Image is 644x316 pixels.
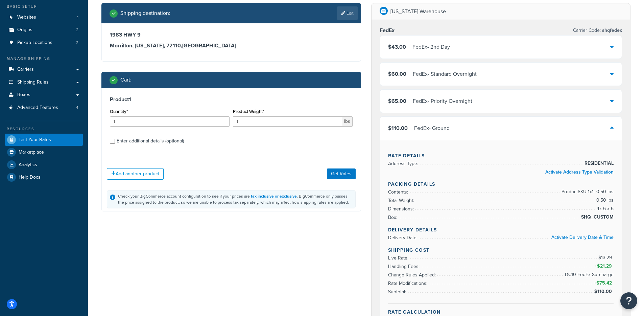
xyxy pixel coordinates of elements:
span: Box: [388,214,399,221]
input: 0 [110,116,230,127]
span: DC10 FedEx Surcharge [563,271,614,279]
span: 2 [76,27,78,33]
span: Dimensions: [388,205,415,212]
li: Advanced Features [5,101,83,114]
span: 2 [76,40,78,46]
button: Get Rates [327,168,356,179]
span: Carriers [17,67,34,72]
a: Help Docs [5,171,83,183]
label: Product Weight* [233,109,264,114]
div: Check your BigCommerce account configuration to see if your prices are . BigCommerce only passes ... [118,193,353,205]
span: Shipping Rules [17,80,49,85]
span: Websites [17,15,36,20]
a: Origins2 [5,24,83,36]
h2: Cart : [120,77,132,83]
span: + [593,262,614,270]
label: Quantity* [110,109,128,114]
span: Boxes [17,92,30,98]
h4: Delivery Details [388,226,614,233]
span: Marketplace [19,150,44,155]
span: $60.00 [388,70,406,78]
a: Websites1 [5,11,83,24]
span: $110.00 [388,124,408,132]
h4: Shipping Cost [388,247,614,254]
span: $21.29 [597,263,614,270]
a: tax inclusive or exclusive [251,193,297,199]
div: FedEx - Ground [414,123,450,133]
span: Analytics [19,162,37,168]
a: Edit [337,6,358,20]
h2: Shipping destination : [120,10,170,16]
a: Marketplace [5,146,83,158]
span: Help Docs [19,175,41,180]
h4: Packing Details [388,181,614,188]
a: Test Your Rates [5,134,83,146]
a: Activate Delivery Date & Time [551,234,614,241]
span: Rate Modifications: [388,280,429,287]
span: SHQ_CUSTOM [579,213,614,221]
span: lbs [342,116,353,127]
h3: Product 1 [110,96,353,103]
p: Carrier Code: [573,26,622,35]
input: Enter additional details (optional) [110,139,115,144]
span: Pickup Locations [17,40,52,46]
a: Activate Address Type Validation [545,168,614,176]
h3: 1983 HWY 9 [110,31,353,38]
span: 0.50 lbs [595,196,614,204]
div: FedEx - 2nd Day [412,42,450,52]
span: Address Type: [388,160,420,167]
span: $75.42 [596,279,614,287]
span: shqfedex [601,27,622,34]
span: Contents: [388,188,410,196]
a: Analytics [5,159,83,171]
span: Product SKU-1 x 1 - 0.50 lbs [560,188,614,196]
a: Carriers [5,63,83,76]
span: Origins [17,27,32,33]
button: Open Resource Center [620,292,637,309]
div: Enter additional details (optional) [117,136,184,146]
div: Basic Setup [5,4,83,9]
p: [US_STATE] Warehouse [390,7,446,16]
span: $65.00 [388,97,406,105]
div: Manage Shipping [5,56,83,62]
li: Websites [5,11,83,24]
span: Live Rate: [388,254,410,262]
span: Subtotal: [388,288,408,295]
span: Advanced Features [17,105,58,111]
span: $110.00 [594,288,614,295]
span: Delivery Date: [388,234,419,241]
li: Origins [5,24,83,36]
span: + [593,279,614,287]
h4: Rate Details [388,152,614,159]
span: 1 [77,15,78,20]
div: Resources [5,126,83,132]
span: Test Your Rates [19,137,51,143]
span: Total Weight: [388,197,416,204]
span: $13.29 [598,254,614,261]
span: Handling Fees: [388,263,421,270]
a: Pickup Locations2 [5,37,83,49]
a: Boxes [5,89,83,101]
span: RESIDENTIAL [583,159,614,167]
span: Change Rules Applied: [388,271,437,278]
span: $43.00 [388,43,406,51]
button: Add another product [107,168,164,180]
a: Advanced Features4 [5,101,83,114]
li: Pickup Locations [5,37,83,49]
a: Shipping Rules [5,76,83,89]
input: 0.00 [233,116,342,127]
span: 4 [76,105,78,111]
div: FedEx - Priority Overnight [413,96,472,106]
div: FedEx - Standard Overnight [413,69,477,79]
h3: FedEx [380,27,395,34]
span: 4 x 6 x 6 [595,205,614,213]
h3: Morrilton, [US_STATE], 72110 , [GEOGRAPHIC_DATA] [110,42,353,49]
h4: Rate Calculation [388,309,614,316]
